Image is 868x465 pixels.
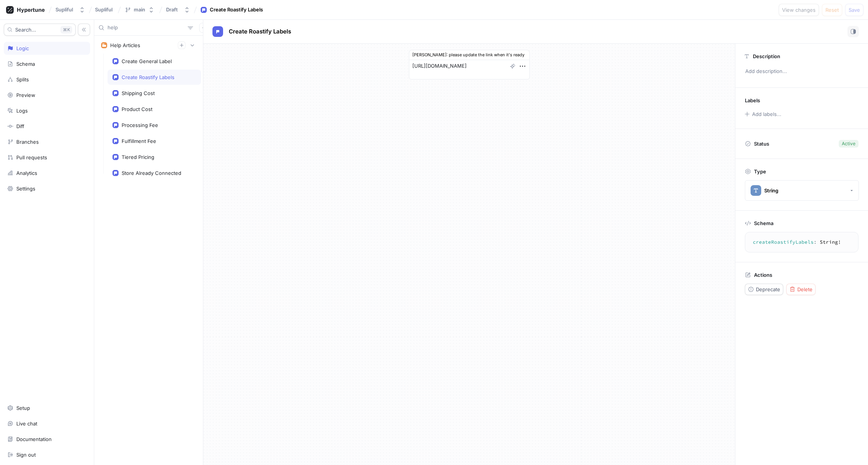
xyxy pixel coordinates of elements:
[745,180,859,201] button: String
[16,45,29,51] div: Logic
[134,6,145,13] div: main
[742,65,862,78] p: Add description...
[95,7,112,12] span: Supliful
[16,421,37,427] div: Live chat
[108,24,185,32] input: Search...
[166,6,178,13] div: Draft
[4,433,90,446] a: Documentation
[849,8,860,12] span: Save
[409,60,530,79] textarea: [URL][DOMAIN_NAME]
[16,139,39,145] div: Branches
[4,24,76,36] button: Search...K
[16,108,28,114] div: Logs
[797,287,813,292] span: Delete
[122,74,174,80] div: Create Roastify Labels
[122,90,155,96] div: Shipping Cost
[52,3,88,16] button: Supliful
[122,154,154,160] div: Tiered Pricing
[122,58,172,64] div: Create General Label
[764,187,778,194] div: String
[754,220,773,226] p: Schema
[786,284,816,295] button: Delete
[779,4,819,16] button: View changes
[745,284,783,295] button: Deprecate
[742,109,783,119] button: Add labels...
[122,170,181,176] div: Store Already Connected
[16,186,35,192] div: Settings
[210,6,263,14] div: Create Roastify Labels
[748,235,855,249] textarea: createRoastifyLabels: String!
[756,287,780,292] span: Deprecate
[16,61,35,67] div: Schema
[110,42,140,48] div: Help Articles
[754,272,772,278] p: Actions
[16,452,36,458] div: Sign out
[16,436,52,442] div: Documentation
[16,154,47,160] div: Pull requests
[16,123,24,129] div: Diff
[16,405,30,411] div: Setup
[822,4,842,16] button: Reset
[122,106,152,112] div: Product Cost
[842,140,855,147] div: Active
[845,4,863,16] button: Save
[15,27,36,32] span: Search...
[16,170,37,176] div: Analytics
[163,3,193,16] button: Draft
[55,6,73,13] div: Supliful
[229,29,291,35] span: Create Roastify Labels
[754,168,766,175] p: Type
[60,26,72,33] div: K
[745,97,760,103] p: Labels
[16,76,29,83] div: Splits
[752,112,781,117] div: Add labels...
[122,3,157,16] button: main
[825,8,839,12] span: Reset
[753,53,780,59] p: Description
[122,138,156,144] div: Fulfillment Fee
[782,8,816,12] span: View changes
[409,50,530,60] div: [PERSON_NAME]: please update the link when it's ready
[754,138,769,149] p: Status
[16,92,35,98] div: Preview
[122,122,158,128] div: Processing Fee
